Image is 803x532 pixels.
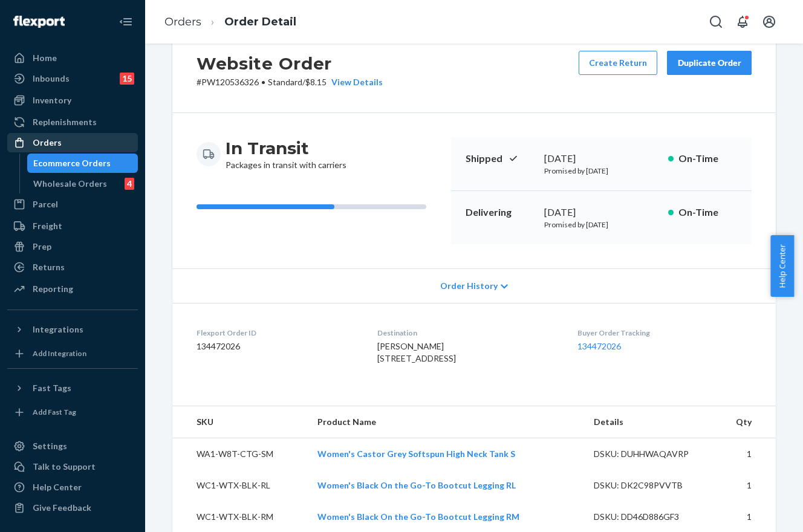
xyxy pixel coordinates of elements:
[7,478,138,497] a: Help Center
[172,470,308,501] td: WC1-WTX-BLK-RL
[440,280,498,292] span: Order History
[268,77,302,87] span: Standard
[33,52,57,64] div: Home
[33,502,91,514] div: Give Feedback
[584,406,717,438] th: Details
[7,195,138,214] a: Parcel
[7,112,138,132] a: Replenishments
[7,344,138,363] a: Add Integration
[164,15,201,28] a: Orders
[317,449,515,459] a: Women's Castor Grey Softspun High Neck Tank S
[27,174,138,193] a: Wholesale Orders4
[33,348,86,358] div: Add Integration
[7,498,138,517] button: Give Feedback
[770,235,794,297] button: Help Center
[678,152,737,166] p: On-Time
[7,216,138,236] a: Freight
[7,403,138,422] a: Add Fast Tag
[327,76,383,88] button: View Details
[7,258,138,277] a: Returns
[577,328,752,338] dt: Buyer Order Tracking
[33,198,58,210] div: Parcel
[377,341,456,363] span: [PERSON_NAME] [STREET_ADDRESS]
[594,448,707,460] div: DSKU: DUHHWAQAVRP
[261,77,265,87] span: •
[33,481,82,493] div: Help Center
[594,511,707,523] div: DSKU: DD46D886GF3
[33,94,71,106] div: Inventory
[717,438,776,470] td: 1
[197,328,358,338] dt: Flexport Order ID
[114,10,138,34] button: Close Navigation
[33,407,76,417] div: Add Fast Tag
[7,91,138,110] a: Inventory
[27,154,138,173] a: Ecommerce Orders
[7,436,138,456] a: Settings
[594,479,707,491] div: DSKU: DK2C98PVVTB
[7,378,138,398] button: Fast Tags
[377,328,558,338] dt: Destination
[155,4,306,40] ol: breadcrumbs
[33,261,65,273] div: Returns
[13,16,65,28] img: Flexport logo
[172,438,308,470] td: WA1-W8T-CTG-SM
[317,480,516,490] a: Women's Black On the Go-To Bootcut Legging RL
[544,206,658,219] div: [DATE]
[7,48,138,68] a: Home
[678,206,737,219] p: On-Time
[544,219,658,230] p: Promised by [DATE]
[33,220,62,232] div: Freight
[197,340,358,352] dd: 134472026
[33,116,97,128] div: Replenishments
[224,15,296,28] a: Order Detail
[7,237,138,256] a: Prep
[7,279,138,299] a: Reporting
[33,157,111,169] div: Ecommerce Orders
[544,152,658,166] div: [DATE]
[33,440,67,452] div: Settings
[317,511,519,522] a: Women's Black On the Go-To Bootcut Legging RM
[466,152,535,166] p: Shipped
[308,406,584,438] th: Product Name
[33,461,96,473] div: Talk to Support
[730,10,755,34] button: Open notifications
[33,73,70,85] div: Inbounds
[7,457,138,476] a: Talk to Support
[667,51,752,75] button: Duplicate Order
[7,69,138,88] a: Inbounds15
[677,57,741,69] div: Duplicate Order
[197,51,383,76] h2: Website Order
[33,323,83,336] div: Integrations
[33,283,73,295] div: Reporting
[717,470,776,501] td: 1
[7,133,138,152] a: Orders
[466,206,535,219] p: Delivering
[120,73,134,85] div: 15
[704,10,728,34] button: Open Search Box
[33,137,62,149] div: Orders
[226,137,346,159] h3: In Transit
[33,241,51,253] div: Prep
[544,166,658,176] p: Promised by [DATE]
[197,76,383,88] p: # PW120536326 / $8.15
[717,406,776,438] th: Qty
[172,406,308,438] th: SKU
[125,178,134,190] div: 4
[33,382,71,394] div: Fast Tags
[226,137,346,171] div: Packages in transit with carriers
[579,51,657,75] button: Create Return
[33,178,107,190] div: Wholesale Orders
[577,341,621,351] a: 134472026
[757,10,781,34] button: Open account menu
[7,320,138,339] button: Integrations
